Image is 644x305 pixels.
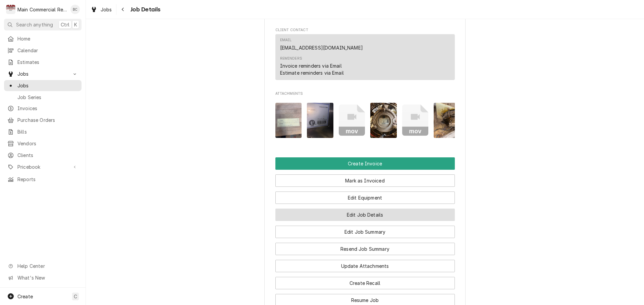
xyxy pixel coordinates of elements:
[128,5,161,14] span: Job Details
[275,34,455,80] div: Contact
[275,157,455,170] button: Create Invoice
[275,277,455,289] button: Create Recall
[17,163,68,170] span: Pricebook
[70,5,80,14] div: Bookkeeper Main Commercial's Avatar
[275,34,455,83] div: Client Contact List
[17,262,77,270] span: Help Center
[275,157,455,170] div: Button Group Row
[4,115,82,126] a: Purchase Orders
[402,103,429,138] button: mov
[275,192,455,204] button: Edit Equipment
[4,138,82,149] a: Vendors
[370,103,397,138] img: 1dfL4OBTQpSBdDJitiAV
[4,260,82,272] a: Go to Help Center
[275,174,455,187] button: Mark as Invoiced
[275,91,455,143] div: Attachments
[17,35,78,42] span: Home
[17,140,78,147] span: Vendors
[17,176,78,183] span: Reports
[339,103,365,138] button: mov
[275,27,455,33] span: Client Contact
[61,21,69,28] span: Ctrl
[275,238,455,255] div: Button Group Row
[275,243,455,255] button: Resend Job Summary
[275,97,455,143] span: Attachments
[4,80,82,91] a: Jobs
[118,4,128,15] button: Navigate back
[280,56,302,61] div: Reminders
[17,94,78,101] span: Job Series
[280,37,292,43] div: Email
[4,161,82,172] a: Go to Pricebook
[4,68,82,79] a: Go to Jobs
[17,59,78,66] span: Estimates
[275,226,455,238] button: Edit Job Summary
[280,45,363,51] a: [EMAIL_ADDRESS][DOMAIN_NAME]
[74,293,77,300] span: C
[4,33,82,44] a: Home
[275,91,455,96] span: Attachments
[4,57,82,68] a: Estimates
[275,255,455,272] div: Button Group Row
[88,4,115,15] a: Jobs
[17,128,78,135] span: Bills
[4,126,82,137] a: Bills
[17,105,78,112] span: Invoices
[275,204,455,221] div: Button Group Row
[6,5,15,14] div: Main Commercial Refrigeration Service's Avatar
[4,19,82,30] button: Search anythingCtrlK
[16,21,53,28] span: Search anything
[17,117,78,124] span: Purchase Orders
[275,272,455,289] div: Button Group Row
[280,56,344,76] div: Reminders
[275,103,302,138] img: GE65J7nLTZy2cyCALYTQ
[17,70,68,77] span: Jobs
[4,174,82,185] a: Reports
[74,21,77,28] span: K
[275,170,455,187] div: Button Group Row
[275,260,455,272] button: Update Attachments
[17,47,78,54] span: Calendar
[434,103,460,138] img: liOP9yzMT3u8uVLNWoo3
[17,6,67,13] div: Main Commercial Refrigeration Service
[17,152,78,159] span: Clients
[275,187,455,204] div: Button Group Row
[70,5,80,14] div: BC
[275,221,455,238] div: Button Group Row
[6,5,15,14] div: M
[275,27,455,83] div: Client Contact
[4,272,82,283] a: Go to What's New
[101,6,112,13] span: Jobs
[280,37,363,51] div: Email
[4,150,82,161] a: Clients
[280,62,342,69] div: Invoice reminders via Email
[17,294,33,299] span: Create
[307,103,333,138] img: ucg7ddrrTwCSCuSHMIyB
[280,69,344,76] div: Estimate reminders via Email
[17,82,78,89] span: Jobs
[4,92,82,103] a: Job Series
[4,45,82,56] a: Calendar
[275,209,455,221] button: Edit Job Details
[4,103,82,114] a: Invoices
[17,274,77,281] span: What's New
